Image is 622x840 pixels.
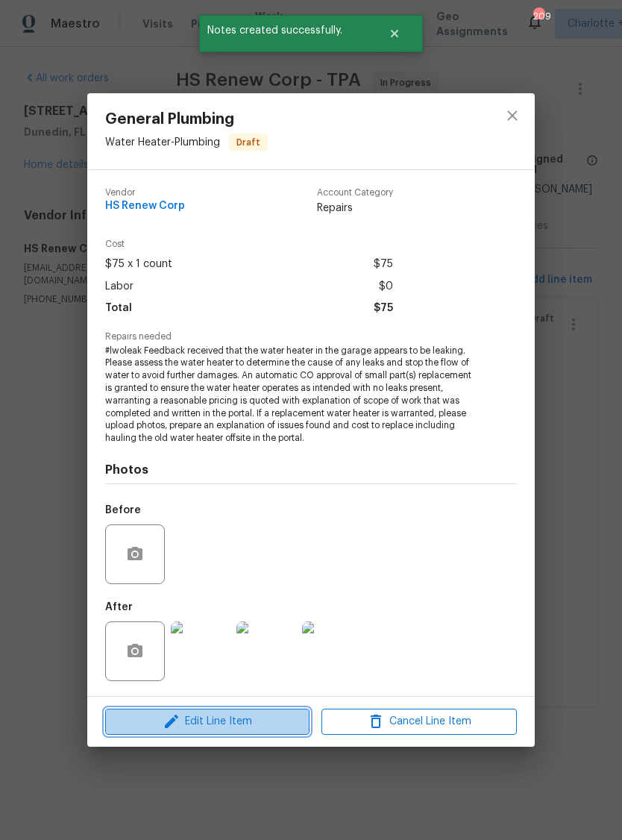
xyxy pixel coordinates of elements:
[374,298,393,319] span: $75
[105,188,185,198] span: Vendor
[317,201,393,216] span: Repairs
[105,505,141,515] h5: Before
[105,463,517,477] h4: Photos
[105,602,133,612] h5: After
[321,709,517,735] button: Cancel Line Item
[105,332,517,342] span: Repairs needed
[533,9,544,24] div: 209
[230,135,266,150] span: Draft
[379,276,393,298] span: $0
[105,254,172,275] span: $75 x 1 count
[374,254,393,275] span: $75
[494,98,530,134] button: close
[105,239,393,249] span: Cost
[105,709,310,735] button: Edit Line Item
[105,276,133,298] span: Labor
[105,137,220,148] span: Water Heater - Plumbing
[110,712,305,731] span: Edit Line Item
[105,298,132,319] span: Total
[370,19,419,48] button: Close
[105,345,476,445] span: #lwoleak Feedback received that the water heater in the garage appears to be leaking. Please asse...
[199,15,370,46] span: Notes created successfully.
[326,712,512,731] span: Cancel Line Item
[105,201,185,212] span: HS Renew Corp
[105,111,268,128] span: General Plumbing
[317,188,393,198] span: Account Category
